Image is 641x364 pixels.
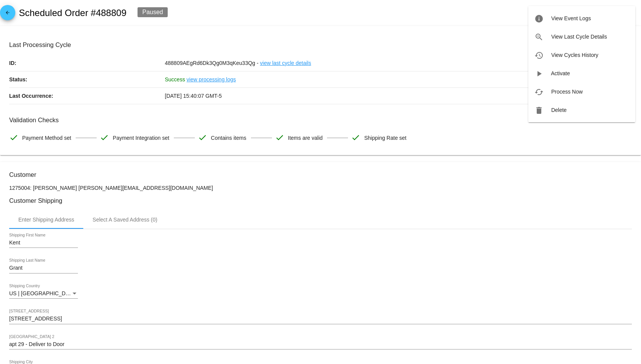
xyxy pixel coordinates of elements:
mat-icon: zoom_in [534,32,544,42]
mat-icon: play_arrow [534,69,544,78]
span: View Event Logs [551,15,591,21]
mat-icon: cached [534,87,544,97]
span: View Cycles History [551,52,598,58]
mat-icon: info [534,14,544,23]
span: Delete [551,107,567,113]
span: View Last Cycle Details [551,34,607,40]
span: Process Now [551,89,583,95]
mat-icon: delete [534,106,544,115]
mat-icon: history [534,51,544,60]
span: Activate [551,70,570,76]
